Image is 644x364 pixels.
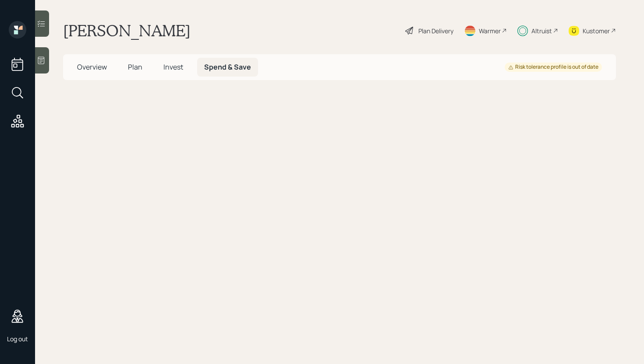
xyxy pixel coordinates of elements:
[63,21,191,40] h1: [PERSON_NAME]
[418,26,453,35] div: Plan Delivery
[508,63,598,71] div: Risk tolerance profile is out of date
[204,62,251,72] span: Spend & Save
[479,26,501,35] div: Warmer
[128,62,142,72] span: Plan
[583,26,610,35] div: Kustomer
[163,62,183,72] span: Invest
[531,26,552,35] div: Altruist
[77,62,107,72] span: Overview
[7,335,28,343] div: Log out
